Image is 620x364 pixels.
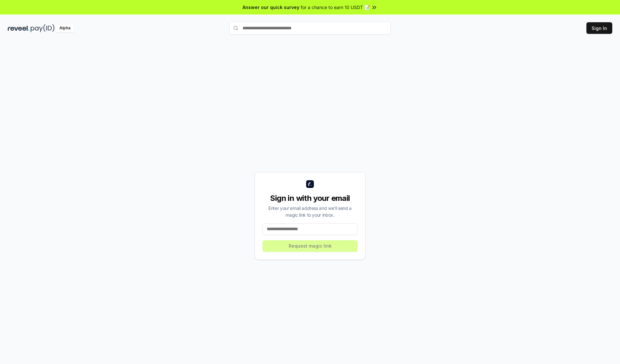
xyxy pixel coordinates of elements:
button: Sign In [586,22,612,34]
div: Alpha [56,24,74,32]
img: reveel_dark [8,24,29,32]
img: logo_small [306,180,314,188]
img: pay_id [31,24,55,32]
div: Enter your email address and we’ll send a magic link to your inbox. [263,205,357,218]
span: Answer our quick survey [243,4,299,11]
div: Sign in with your email [263,193,357,203]
span: for a chance to earn 10 USDT 📝 [301,4,370,11]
